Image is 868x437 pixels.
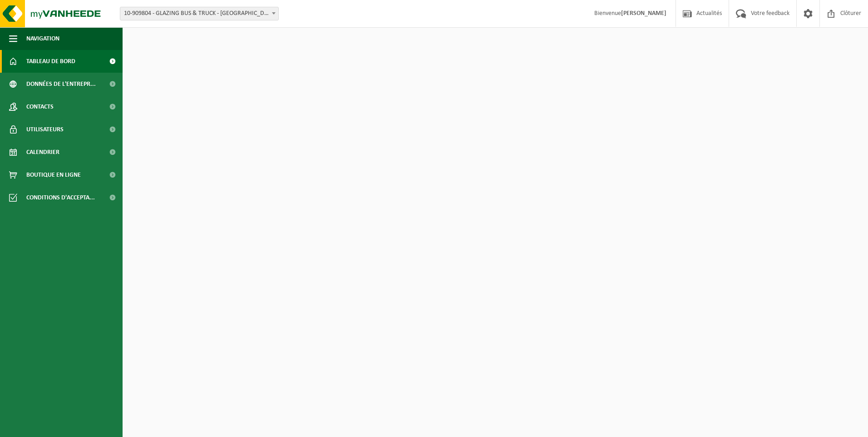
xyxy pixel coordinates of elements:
[621,10,666,17] strong: [PERSON_NAME]
[26,118,64,141] span: Utilisateurs
[26,186,95,209] span: Conditions d'accepta...
[120,7,278,20] span: 10-909804 - GLAZING BUS & TRUCK - VILVOORDE - VILVOORDE
[26,50,75,73] span: Tableau de bord
[120,7,279,20] span: 10-909804 - GLAZING BUS & TRUCK - VILVOORDE - VILVOORDE
[26,95,54,118] span: Contacts
[26,27,59,50] span: Navigation
[26,141,59,164] span: Calendrier
[26,164,81,186] span: Boutique en ligne
[26,73,96,95] span: Données de l'entrepr...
